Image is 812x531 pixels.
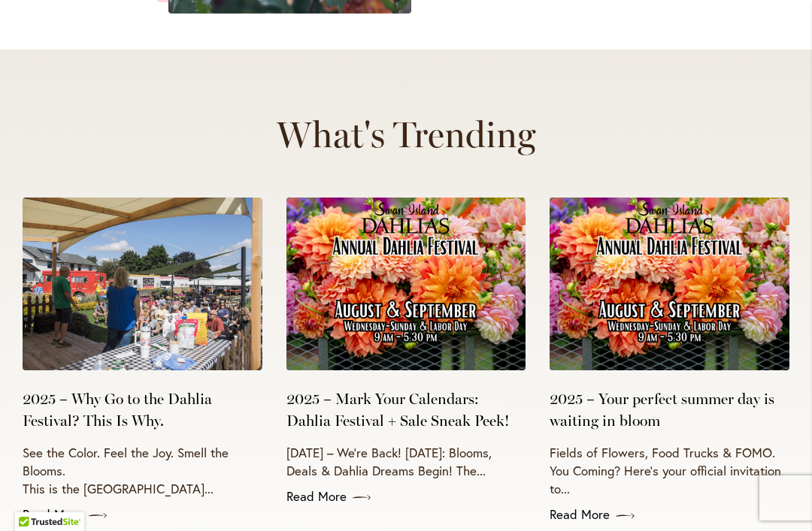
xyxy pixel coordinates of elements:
[23,388,262,432] a: 2025 – Why Go to the Dahlia Festival? This Is Why.
[23,444,262,498] p: See the Color. Feel the Joy. Smell the Blooms. This is the [GEOGRAPHIC_DATA]...
[550,198,789,370] img: 2025 Annual Dahlias Festival Poster
[286,388,526,432] a: 2025 – Mark Your Calendars: Dahlia Festival + Sale Sneak Peek!
[23,198,262,370] img: Dahlia Lecture
[286,444,526,480] p: [DATE] – We’re Back! [DATE]: Blooms, Deals & Dahlia Dreams Begin! The...
[550,388,789,432] a: 2025 – Your perfect summer day is waiting in bloom
[550,444,789,498] p: Fields of Flowers, Food Trucks & FOMO. You Coming? Here’s your official invitation to...
[18,113,794,155] h2: What's Trending
[286,198,526,370] img: 2025 Annual Dahlias Festival Poster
